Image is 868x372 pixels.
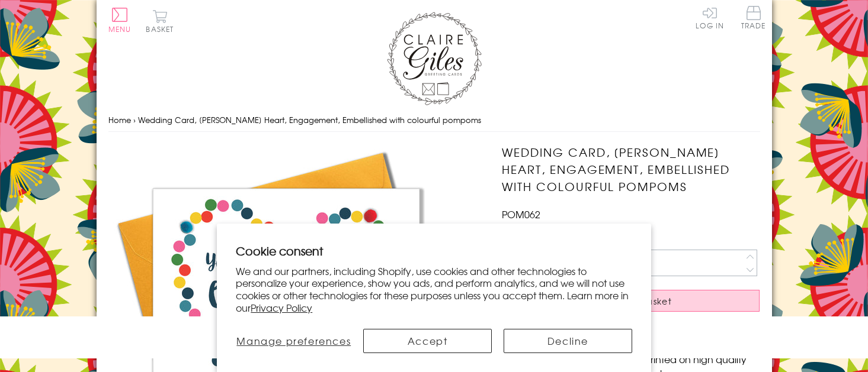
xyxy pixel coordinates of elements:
[741,6,766,29] span: Trade
[144,9,177,33] button: Basket
[133,114,136,125] span: ›
[236,265,632,314] p: We and our partners, including Shopify, use cookies and other technologies to personalize your ex...
[363,329,492,353] button: Accept
[502,144,760,195] h1: Wedding Card, [PERSON_NAME] Heart, Engagement, Embellished with colourful pompoms
[251,300,312,315] a: Privacy Policy
[504,329,632,353] button: Decline
[236,329,351,353] button: Manage preferences
[108,24,132,34] span: Menu
[236,334,351,348] span: Manage preferences
[696,6,724,29] a: Log In
[138,114,481,125] span: Wedding Card, [PERSON_NAME] Heart, Engagement, Embellished with colourful pompoms
[108,8,132,33] button: Menu
[108,114,131,125] a: Home
[502,207,540,221] span: POM062
[236,242,632,259] h2: Cookie consent
[387,12,482,105] img: Claire Giles Greetings Cards
[502,221,531,238] span: £3.75
[741,6,766,31] a: Trade
[108,108,760,132] nav: breadcrumbs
